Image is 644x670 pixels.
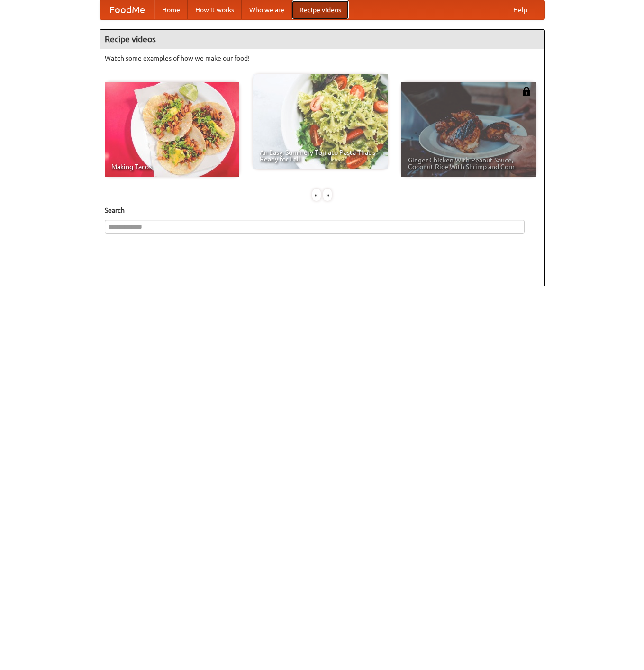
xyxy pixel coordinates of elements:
img: 483408.png [522,87,531,96]
div: « [312,189,321,201]
h5: Search [105,205,540,215]
a: Home [154,0,188,19]
h4: Recipe videos [100,30,544,49]
a: An Easy, Summery Tomato Pasta That's Ready for Fall [253,74,388,169]
a: How it works [188,0,242,19]
span: An Easy, Summery Tomato Pasta That's Ready for Fall [260,149,381,162]
a: Recipe videos [292,0,349,19]
p: Watch some examples of how we make our food! [105,54,540,63]
a: Help [506,0,535,19]
a: Who we are [242,0,292,19]
a: Making Tacos [105,82,239,177]
div: » [323,189,332,201]
span: Making Tacos [111,163,233,170]
a: FoodMe [100,0,154,19]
